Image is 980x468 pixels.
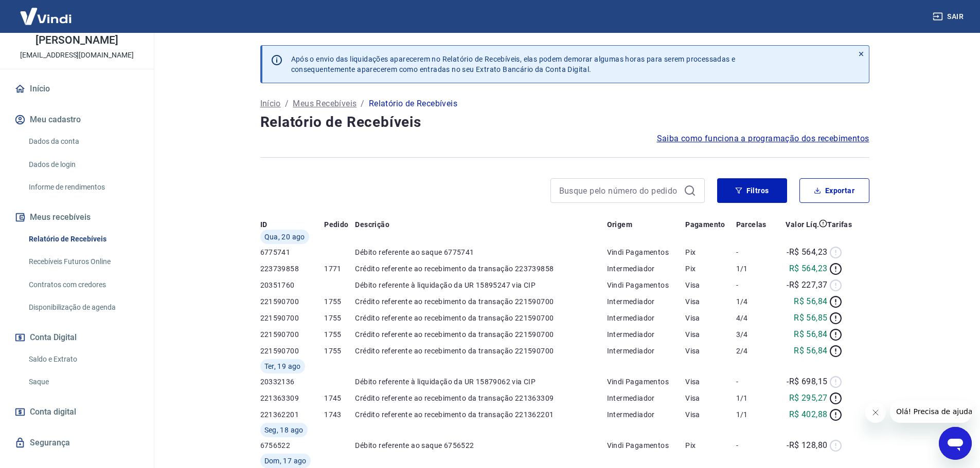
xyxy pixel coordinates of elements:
[260,98,281,110] p: Início
[25,371,141,392] a: Saque
[260,247,325,257] p: 6775741
[607,346,686,356] p: Intermediador
[355,440,607,451] p: Débito referente ao saque 6756522
[260,280,325,290] p: 20351760
[607,219,632,230] p: Origem
[607,409,686,420] p: Intermediador
[324,296,355,307] p: 1755
[794,312,827,324] p: R$ 56,85
[355,329,607,340] p: Crédito referente ao recebimento da transação 221590700
[361,98,364,110] p: /
[736,280,775,290] p: -
[260,440,325,451] p: 6756522
[736,393,775,403] p: 1/1
[685,280,736,290] p: Visa
[607,247,686,257] p: Vindi Pagamentos
[324,393,355,403] p: 1745
[285,98,289,110] p: /
[264,232,305,242] span: Qua, 20 ago
[736,313,775,323] p: 4/4
[324,219,348,230] p: Pedido
[789,263,828,275] p: R$ 564,23
[685,219,725,230] p: Pagamento
[939,427,972,460] iframe: Botão para abrir a janela de mensagens
[607,329,686,340] p: Intermediador
[260,219,268,230] p: ID
[794,328,827,341] p: R$ 56,84
[607,440,686,451] p: Vindi Pagamentos
[355,280,607,290] p: Débito referente à liquidação da UR 15895247 via CIP
[890,400,972,423] iframe: Mensagem da empresa
[260,393,325,403] p: 221363309
[260,112,869,133] h4: Relatório de Recebíveis
[260,329,325,340] p: 221590700
[12,326,141,349] button: Conta Digital
[685,296,736,307] p: Visa
[12,401,141,423] a: Conta digital
[35,35,118,46] p: [PERSON_NAME]
[827,219,852,230] p: Tarifas
[25,154,141,175] a: Dados de login
[12,206,141,229] button: Meus recebíveis
[685,393,736,403] p: Visa
[355,219,389,230] p: Descrição
[30,405,76,419] span: Conta digital
[787,439,827,452] p: -R$ 128,80
[736,440,775,451] p: -
[25,274,141,295] a: Contratos com credores
[260,377,325,387] p: 20332136
[789,408,828,421] p: R$ 402,88
[736,247,775,257] p: -
[787,279,827,291] p: -R$ 227,37
[324,313,355,323] p: 1755
[685,377,736,387] p: Visa
[786,219,819,230] p: Valor Líq.
[355,296,607,307] p: Crédito referente ao recebimento da transação 221590700
[685,409,736,420] p: Visa
[264,456,307,466] span: Dom, 17 ago
[607,393,686,403] p: Intermediador
[787,246,827,258] p: -R$ 564,23
[794,345,827,357] p: R$ 56,84
[260,264,325,274] p: 223739858
[607,313,686,323] p: Intermediador
[685,247,736,257] p: Pix
[736,409,775,420] p: 1/1
[355,313,607,323] p: Crédito referente ao recebimento da transação 221590700
[355,264,607,274] p: Crédito referente ao recebimento da transação 223739858
[685,440,736,451] p: Pix
[355,247,607,257] p: Débito referente ao saque 6775741
[260,296,325,307] p: 221590700
[607,296,686,307] p: Intermediador
[324,264,355,274] p: 1771
[865,402,886,423] iframe: Fechar mensagem
[657,133,869,145] a: Saiba como funciona a programação dos recebimentos
[736,296,775,307] p: 1/4
[20,50,134,61] p: [EMAIL_ADDRESS][DOMAIN_NAME]
[789,392,828,404] p: R$ 295,27
[355,409,607,420] p: Crédito referente ao recebimento da transação 221362201
[794,295,827,308] p: R$ 56,84
[264,425,304,435] span: Seg, 18 ago
[717,178,787,203] button: Filtros
[324,409,355,420] p: 1743
[291,54,736,74] p: Após o envio das liquidações aparecerem no Relatório de Recebíveis, elas podem demorar algumas ho...
[12,432,141,454] a: Segurança
[736,329,775,340] p: 3/4
[685,313,736,323] p: Visa
[260,409,325,420] p: 221362201
[799,178,869,203] button: Exportar
[559,183,680,198] input: Busque pelo número do pedido
[355,346,607,356] p: Crédito referente ao recebimento da transação 221590700
[6,7,86,15] span: Olá! Precisa de ajuda?
[293,98,357,110] a: Meus Recebíveis
[607,377,686,387] p: Vindi Pagamentos
[736,346,775,356] p: 2/4
[324,346,355,356] p: 1755
[12,108,141,131] button: Meu cadastro
[607,264,686,274] p: Intermediador
[324,329,355,340] p: 1755
[931,7,968,26] button: Sair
